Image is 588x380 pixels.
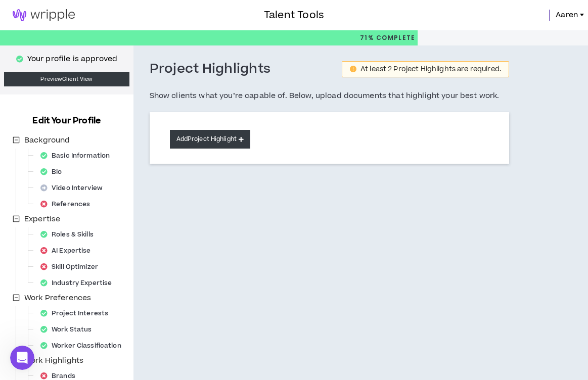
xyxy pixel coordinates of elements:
h5: Show clients what you’re capable of. Below, upload documents that highlight your best work. [150,90,509,102]
span: Complete [374,33,416,42]
div: Skill Optimizer [36,260,108,274]
h3: Edit Your Profile [28,115,105,127]
span: Work Highlights [24,355,83,366]
div: Basic Information [36,149,120,163]
span: Background [22,134,72,147]
p: Your profile is approved [27,54,117,65]
div: AI Expertise [36,244,101,258]
div: Industry Expertise [36,276,122,290]
span: Aaren [556,10,578,21]
div: Bio [36,165,72,179]
div: Work Status [36,322,102,337]
span: minus-square [13,136,20,144]
span: minus-square [13,215,20,222]
p: 71% [360,30,416,45]
div: Project Interests [36,306,118,320]
div: Video Interview [36,181,113,195]
span: Expertise [22,213,62,225]
span: Work Preferences [22,292,93,304]
a: PreviewClient View [4,72,129,86]
div: Roles & Skills [36,227,104,242]
button: AddProject Highlight [170,130,250,149]
span: Work Highlights [22,355,85,367]
h3: Talent Tools [264,8,324,23]
div: Worker Classification [36,339,131,353]
span: Expertise [24,214,60,224]
iframe: Intercom live chat [10,346,34,370]
h3: Project Highlights [150,61,271,78]
span: exclamation-circle [350,66,356,72]
div: References [36,197,100,211]
span: Work Preferences [24,293,91,303]
span: Background [24,135,70,146]
div: At least 2 Project Highlights are required. [360,66,501,73]
span: minus-square [13,294,20,301]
